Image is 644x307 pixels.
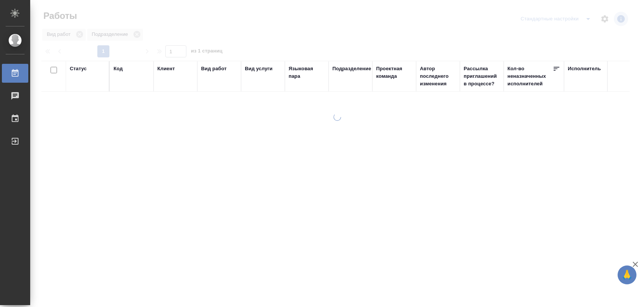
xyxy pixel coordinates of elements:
div: Вид работ [201,65,227,73]
div: Автор последнего изменения [420,65,456,88]
div: Клиент [157,65,175,73]
div: Рассылка приглашений в процессе? [464,65,500,88]
div: Кол-во неназначенных исполнителей [507,65,553,88]
div: Код [114,65,123,73]
span: 🙏 [621,267,633,283]
div: Исполнитель [568,65,601,73]
div: Языковая пара [289,65,325,80]
div: Подразделение [332,65,371,73]
div: Вид услуги [245,65,273,73]
button: 🙏 [618,265,636,284]
div: Статус [70,65,87,73]
div: Проектная команда [376,65,412,80]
